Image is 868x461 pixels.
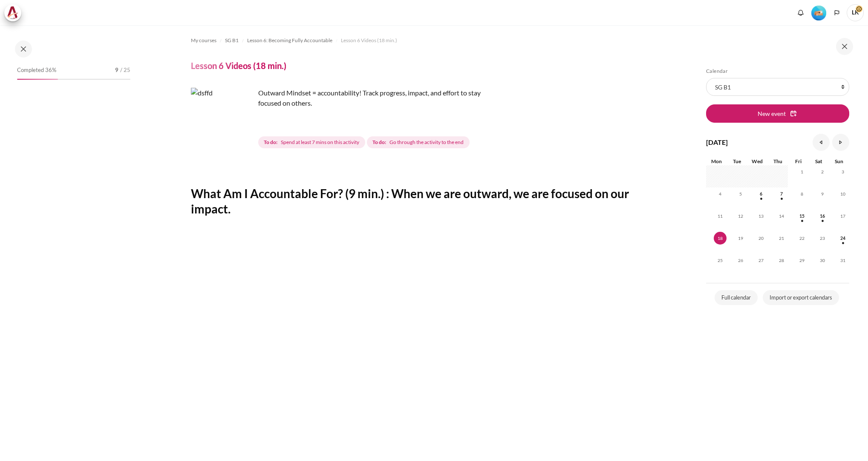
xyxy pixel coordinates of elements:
span: Tue [733,158,741,164]
h5: Calendar [706,68,849,75]
span: 28 [775,254,788,267]
span: 6 [755,187,767,200]
span: 25 [714,254,727,267]
td: Today [706,232,727,254]
nav: Navigation bar [191,34,635,47]
h4: Lesson 6 Videos (18 min.) [191,60,286,71]
span: SG B1 [225,37,239,44]
span: 2 [816,165,829,178]
span: 4 [714,187,727,200]
span: 29 [796,254,808,267]
span: 11 [714,210,727,222]
span: Sat [815,158,822,164]
a: SG B1 [225,35,239,46]
span: 19 [734,232,747,245]
span: Sun [835,158,843,164]
span: Lesson 6: Becoming Fully Accountable [247,37,332,44]
span: 9 [816,187,829,200]
span: 13 [755,210,767,222]
span: Go through the activity to the end [389,138,464,146]
span: Completed 36% [17,66,56,75]
a: Saturday, 16 August events [816,213,829,219]
span: 17 [836,210,849,222]
div: Show notification window with no new notifications [794,6,807,19]
button: New event [706,104,849,122]
a: User menu [847,4,864,21]
span: 10 [836,187,849,200]
a: Full calendar [715,290,758,305]
a: My courses [191,35,216,46]
div: 36% [17,79,58,80]
span: / 25 [120,66,130,75]
span: My courses [191,37,216,44]
span: 7 [775,187,788,200]
span: 30 [816,254,829,267]
span: Mon [711,158,722,164]
a: Sunday, 24 August events [836,236,849,241]
span: 20 [755,232,767,245]
span: 27 [755,254,767,267]
span: Thu [773,158,782,164]
button: Languages [831,6,843,19]
span: 8 [796,187,808,200]
div: Completion requirements for Lesson 6 Videos (18 min.) [258,135,471,150]
a: Lesson 6 Videos (18 min.) [341,35,397,46]
span: 31 [836,254,849,267]
a: Lesson 6: Becoming Fully Accountable [247,35,332,46]
a: Architeck Architeck [4,4,26,21]
a: Import or export calendars [763,290,839,305]
p: Outward Mindset = accountability! Track progress, impact, and effort to stay focused on others. [191,88,489,108]
h2: What Am I Accountable For? (9 min.) : When we are outward, we are focused on our impact. [191,186,635,217]
span: Lesson 6 Videos (18 min.) [341,37,397,44]
h4: [DATE] [706,137,728,147]
span: Spend at least 7 mins on this activity [281,138,359,146]
span: 26 [734,254,747,267]
section: Blocks [706,68,849,307]
span: Wed [752,158,763,164]
span: 22 [796,232,808,245]
span: Fri [795,158,802,164]
a: Level #2 [808,5,830,20]
div: Level #2 [811,5,826,20]
span: 12 [734,210,747,222]
span: 5 [734,187,747,200]
span: 14 [775,210,788,222]
span: LK [847,4,864,21]
strong: To do: [264,138,277,146]
img: Architeck [7,6,19,19]
span: 24 [836,232,849,245]
span: 18 [714,232,727,245]
span: 3 [836,165,849,178]
img: dsffd [191,88,255,152]
span: New event [758,109,786,118]
span: 15 [796,210,808,222]
span: 1 [796,165,808,178]
span: 16 [816,210,829,222]
span: 9 [115,66,118,75]
span: 23 [816,232,829,245]
strong: To do: [372,138,386,146]
a: Friday, 15 August events [796,213,808,219]
a: Wednesday, 6 August events [755,191,767,196]
span: 21 [775,232,788,245]
a: Thursday, 7 August events [775,191,788,196]
img: Level #2 [811,6,826,20]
